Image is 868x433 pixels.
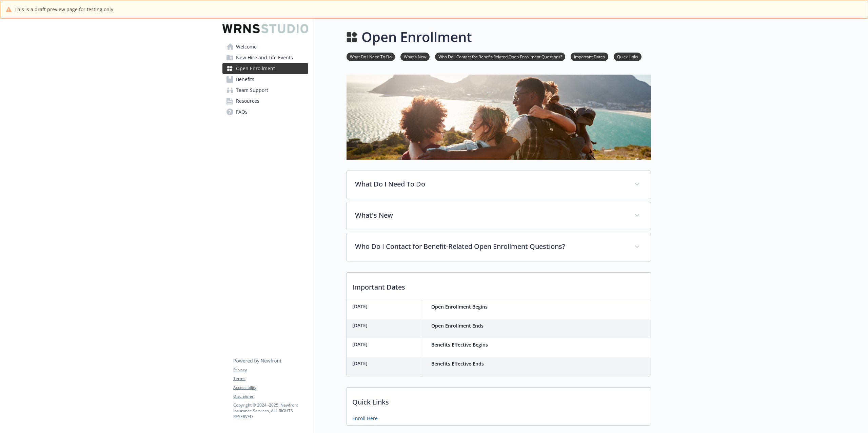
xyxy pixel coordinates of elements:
a: FAQs [222,106,308,117]
div: Who Do I Contact for Benefit-Related Open Enrollment Questions? [347,233,651,261]
span: FAQs [236,106,248,117]
a: Resources [222,96,308,106]
p: [DATE] [352,303,420,310]
strong: Open Enrollment Begins [431,303,488,310]
a: Disclaimer [233,393,308,399]
a: Privacy [233,367,308,373]
span: Benefits [236,74,254,85]
p: [DATE] [352,360,420,367]
p: Copyright © 2024 - 2025 , Newfront Insurance Services, ALL RIGHTS RESERVED [233,402,308,419]
span: Open Enrollment [236,63,275,74]
img: open enrollment page banner [347,75,651,160]
p: What Do I Need To Do [355,179,626,189]
div: What Do I Need To Do [347,171,651,199]
strong: Benefits Effective Begins [431,341,488,348]
a: Welcome [222,41,308,52]
h1: Open Enrollment [361,27,472,47]
a: Benefits [222,74,308,85]
span: New Hire and Life Events [236,52,293,63]
strong: Open Enrollment Ends [431,322,484,329]
p: Quick Links [347,388,651,413]
p: Important Dates [347,273,651,298]
a: New Hire and Life Events [222,52,308,63]
strong: Benefits Effective Ends [431,360,484,367]
a: What's New [400,53,430,60]
p: What's New [355,210,626,220]
p: [DATE] [352,322,420,329]
a: Enroll Here [352,415,378,422]
a: What Do I Need To Do [347,53,395,60]
a: Who Do I Contact for Benefit-Related Open Enrollment Questions? [435,53,565,60]
a: Open Enrollment [222,63,308,74]
span: Resources [236,96,259,106]
a: Accessibility [233,385,308,391]
a: Terms [233,376,308,382]
span: Team Support [236,85,268,96]
a: Team Support [222,85,308,96]
p: [DATE] [352,341,420,348]
a: Important Dates [571,53,608,60]
div: What's New [347,202,651,230]
a: Quick Links [614,53,642,60]
p: Who Do I Contact for Benefit-Related Open Enrollment Questions? [355,241,626,252]
span: This is a draft preview page for testing only [15,6,113,13]
span: Welcome [236,41,257,52]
